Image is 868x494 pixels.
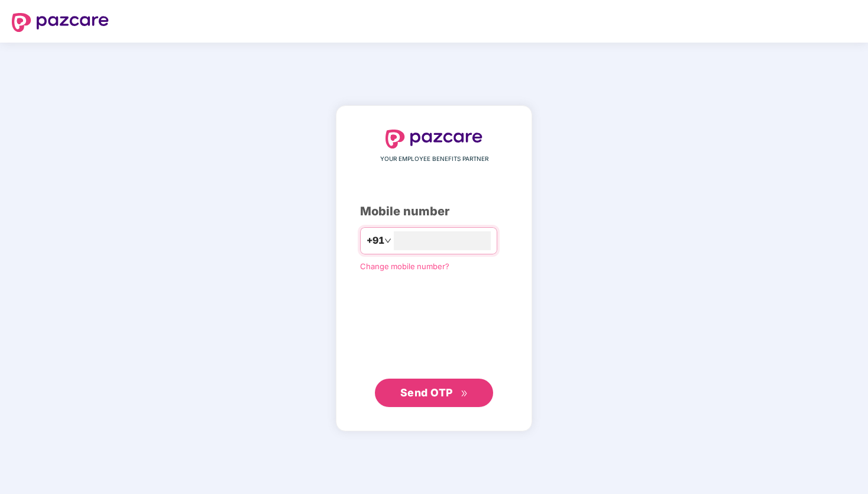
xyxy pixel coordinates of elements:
[367,233,384,248] span: +91
[400,386,453,399] span: Send OTP
[12,13,109,32] img: logo
[386,130,482,148] img: logo
[360,261,449,271] a: Change mobile number?
[360,202,508,221] div: Mobile number
[380,154,488,164] span: YOUR EMPLOYEE BENEFITS PARTNER
[375,379,493,407] button: Send OTPdouble-right
[461,390,468,398] span: double-right
[384,237,391,244] span: down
